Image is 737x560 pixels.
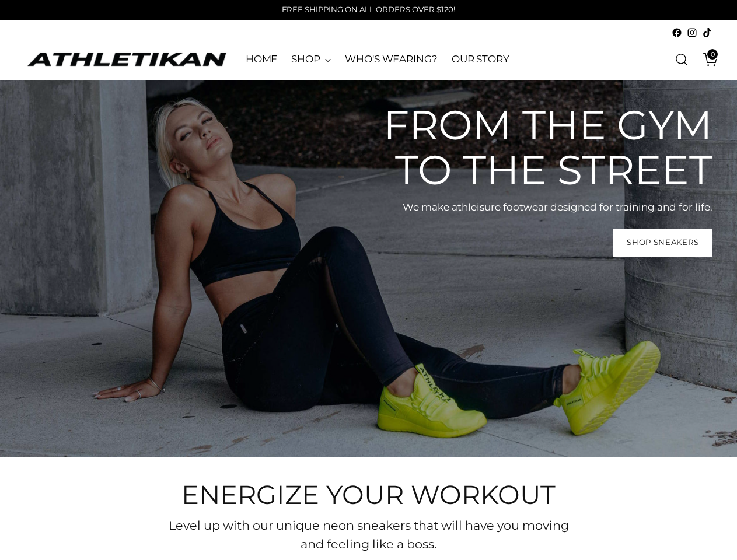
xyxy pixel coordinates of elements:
p: We make athleisure footwear designed for training and for life. [362,200,712,215]
span: 0 [707,49,718,60]
p: Level up with our unique neon sneakers that will have you moving and feeling like a boss. [165,516,573,552]
h2: From the gym to the street [362,103,712,192]
h2: Energize your workout [165,481,573,509]
p: FREE SHIPPING ON ALL ORDERS OVER $120! [282,4,455,16]
a: ATHLETIKAN [25,50,229,68]
a: SHOP [291,47,331,72]
a: Open cart modal [694,48,718,71]
a: Shop Sneakers [613,229,712,257]
span: Shop Sneakers [627,237,699,248]
a: WHO'S WEARING? [345,47,438,72]
a: OUR STORY [452,47,509,72]
a: HOME [246,47,278,72]
a: Open search modal [670,48,693,71]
